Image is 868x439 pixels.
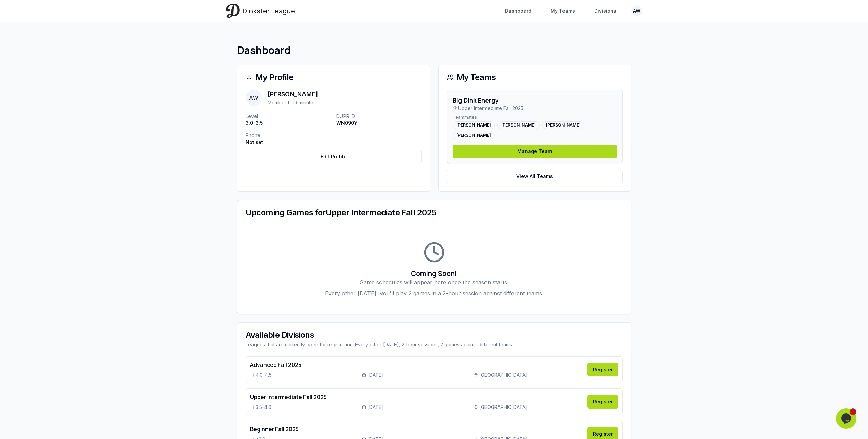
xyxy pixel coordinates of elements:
[246,120,331,127] p: 3.0-3.5
[453,95,523,105] h3: Big Dink Energy
[336,113,422,120] p: DUPR ID
[453,105,523,112] p: Upper Intermediate Fall 2025
[256,372,272,378] span: 4.0-4.5
[250,425,583,433] h4: Beginner Fall 2025
[367,404,384,411] span: [DATE]
[246,73,422,81] div: My Profile
[237,44,631,56] h1: Dashboard
[226,4,240,18] img: Dinkster
[246,209,623,217] div: Upcoming Games for Upper Intermediate Fall 2025
[587,395,618,409] a: Register
[246,278,623,287] p: Game schedules will appear here once the season starts.
[246,132,331,139] p: Phone
[246,269,623,278] h3: Coming Soon!
[546,5,579,17] a: My Teams
[497,121,540,129] div: [PERSON_NAME]
[542,121,584,129] div: [PERSON_NAME]
[246,289,623,297] p: Every other [DATE], you'll play 2 games in a 2-hour session against different teams.
[447,73,623,81] div: My Teams
[453,115,617,120] p: Teammates
[453,132,495,139] div: [PERSON_NAME]
[246,139,331,146] p: Not set
[246,331,623,339] div: Available Divisions
[590,5,620,17] a: Divisions
[501,5,535,17] a: Dashboard
[246,113,331,120] p: Level
[246,90,262,106] span: AW
[250,393,583,401] h4: Upper Intermediate Fall 2025
[250,361,583,369] h4: Advanced Fall 2025
[587,363,618,376] a: Register
[226,4,295,18] a: Dinkster League
[479,372,528,378] span: [GEOGRAPHIC_DATA]
[367,372,384,378] span: [DATE]
[631,5,642,16] button: AW
[453,121,495,129] div: [PERSON_NAME]
[243,6,295,16] span: Dinkster League
[256,404,271,411] span: 3.5-4.0
[268,99,318,106] p: Member for 9 minutes
[336,120,422,127] p: WN090Y
[447,170,623,183] a: View All Teams
[479,404,528,411] span: [GEOGRAPHIC_DATA]
[453,145,617,158] a: Manage Team
[268,90,318,99] p: [PERSON_NAME]
[246,150,422,163] a: Edit Profile
[246,341,623,348] div: Leagues that are currently open for registration. Every other [DATE], 2-hour sessions, 2 games ag...
[836,408,858,429] iframe: chat widget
